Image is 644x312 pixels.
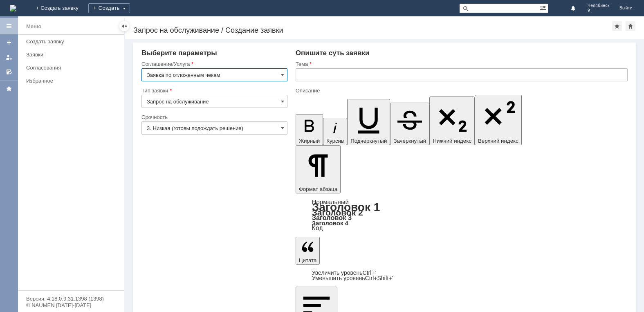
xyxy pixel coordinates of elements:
[363,269,376,276] span: Ctrl+'
[312,275,393,281] a: Decrease
[475,95,522,145] button: Верхний индекс
[312,214,352,221] a: Заголовок 3
[312,208,363,217] a: Заголовок 2
[365,275,393,281] span: Ctrl+Shift+'
[296,199,628,231] div: Формат абзаца
[141,49,217,57] span: Выберите параметры
[141,61,286,67] div: Соглашение/Услуга
[296,145,341,193] button: Формат абзаца
[326,138,344,144] span: Курсив
[10,5,16,11] a: Перейти на домашнюю страницу
[299,186,337,192] span: Формат абзаца
[312,220,348,227] a: Заголовок 4
[296,61,626,67] div: Тема
[429,97,475,145] button: Нижний индекс
[26,78,110,84] div: Избранное
[299,257,317,263] span: Цитата
[350,138,387,144] span: Подчеркнутый
[10,5,16,11] img: logo
[312,269,376,276] a: Increase
[393,138,426,144] span: Зачеркнутый
[478,138,518,144] span: Верхний индекс
[390,103,429,145] button: Зачеркнутый
[296,88,626,93] div: Описание
[540,4,548,11] span: Расширенный поиск
[433,138,471,144] span: Нижний индекс
[26,22,41,31] div: Меню
[133,26,612,34] div: Запрос на обслуживание / Создание заявки
[312,201,380,213] a: Заголовок 1
[296,270,628,281] div: Цитата
[88,3,130,13] div: Создать
[299,138,320,144] span: Жирный
[296,49,370,57] span: Опишите суть заявки
[141,114,286,120] div: Срочность
[26,52,119,58] div: Заявки
[2,65,16,79] a: Мои согласования
[119,21,129,31] div: Скрыть меню
[296,237,320,265] button: Цитата
[312,198,349,205] a: Нормальный
[323,118,347,145] button: Курсив
[588,3,610,8] span: Челябинск
[347,99,390,145] button: Подчеркнутый
[141,88,286,93] div: Тип заявки
[588,8,610,13] span: 9
[26,303,116,308] div: © NAUMEN [DATE]-[DATE]
[23,35,123,48] a: Создать заявку
[23,48,123,61] a: Заявки
[612,21,622,31] div: Добавить в избранное
[26,296,116,301] div: Версия: 4.18.0.9.31.1398 (1398)
[296,114,323,145] button: Жирный
[2,36,16,49] a: Создать заявку
[626,21,635,31] div: Сделать домашней страницей
[26,38,119,45] div: Создать заявку
[26,65,119,71] div: Согласования
[312,224,323,232] a: Код
[2,51,16,64] a: Мои заявки
[23,61,123,74] a: Согласования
